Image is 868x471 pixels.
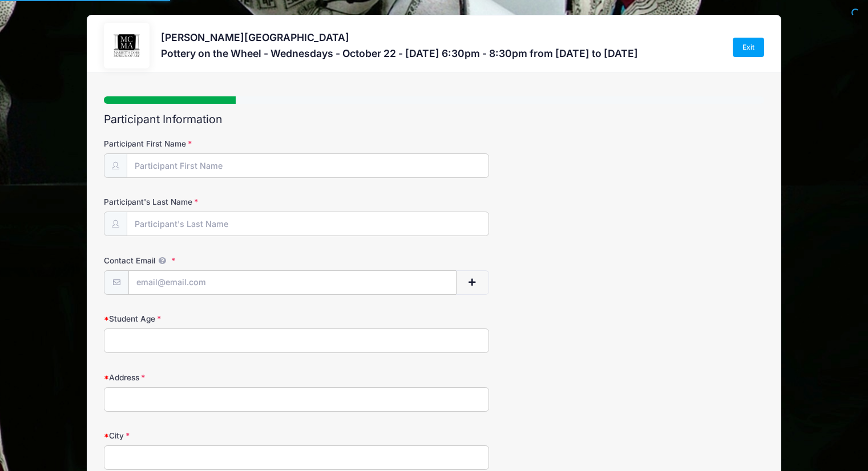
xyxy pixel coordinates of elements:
[155,256,169,265] span: We will send confirmations, payment reminders, and custom email messages to each address listed. ...
[104,313,324,324] label: Student Age
[104,138,324,149] label: Participant First Name
[161,47,638,59] h3: Pottery on the Wheel - Wednesdays - October 22 - [DATE] 6:30pm - 8:30pm from [DATE] to [DATE]
[161,31,638,43] h3: [PERSON_NAME][GEOGRAPHIC_DATA]
[104,255,324,266] label: Contact Email
[104,430,324,441] label: City
[127,212,489,236] input: Participant's Last Name
[104,113,764,126] h2: Participant Information
[128,270,457,295] input: email@email.com
[104,196,324,208] label: Participant's Last Name
[733,38,765,57] a: Exit
[127,153,489,178] input: Participant First Name
[104,372,324,383] label: Address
